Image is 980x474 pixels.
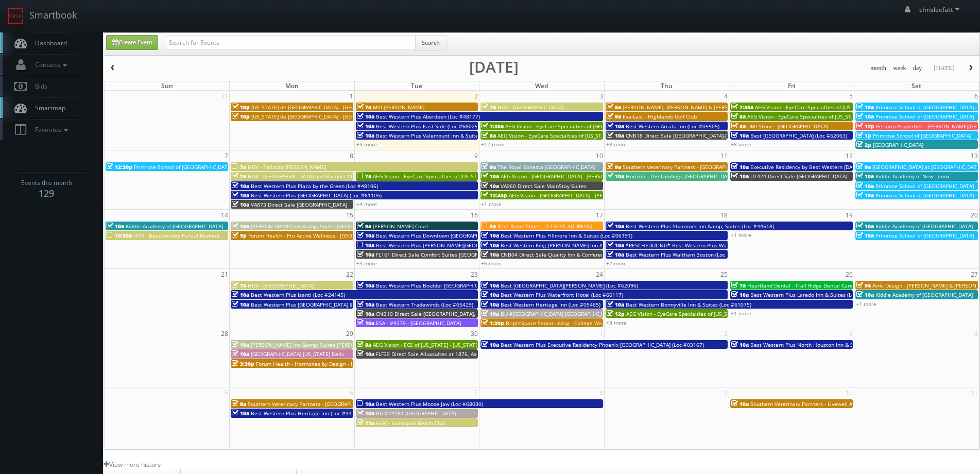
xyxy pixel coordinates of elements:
span: 10a [232,291,249,298]
span: 8 [598,387,604,398]
span: Best Western Plus Downtown [GEOGRAPHIC_DATA] (Loc #48199) [376,232,535,239]
span: FLF39 Direct Sale Alluxsuites at 1876, Ascend Hotel Collection [376,350,530,358]
span: 6 [973,91,979,101]
span: 9a [856,163,871,171]
span: Best Western Plus Waltham Boston (Loc #22009) [626,251,747,258]
span: 27 [970,269,979,280]
span: 7a [232,163,246,171]
span: 19 [845,210,854,221]
span: Southern Veterinary Partners - [GEOGRAPHIC_DATA][PERSON_NAME] [623,163,791,171]
span: 10a [731,291,749,298]
a: +3 more [356,141,377,148]
span: AEG Vision - EyeCare Specialties of [US_STATE] – EyeCare in [GEOGRAPHIC_DATA] [373,173,572,180]
span: 10 [595,150,604,161]
span: Best Western King [PERSON_NAME] Inn & Suites (Loc #62106) [501,242,654,249]
span: 8a [731,113,746,120]
button: Search [415,35,446,50]
span: 9 [473,150,479,161]
span: 10a [482,301,499,308]
span: [GEOGRAPHIC_DATA] [US_STATE] Dells [251,350,344,358]
span: 2 [473,91,479,101]
span: Tue [411,81,422,90]
a: +1 more [856,300,876,308]
span: 10a [731,132,749,139]
button: day [909,62,926,75]
span: 18 [719,210,729,221]
a: +3 more [606,319,627,326]
span: 7a [232,282,246,289]
span: Best Western Plus Plaza by the Green (Loc #48106) [251,182,378,190]
span: 10a [856,192,874,199]
span: 12p [856,123,874,130]
span: 5 [223,387,229,398]
span: Best Western Plus [GEOGRAPHIC_DATA] (Loc #61105) [251,192,382,199]
a: +6 more [481,260,502,267]
span: AEG Vision - ECS of [US_STATE] - [US_STATE] Valley Family Eye Care [373,341,537,348]
span: 10a [357,319,374,327]
span: 10a [232,182,249,190]
span: 7 [223,150,229,161]
span: 1p [856,132,871,139]
span: 10 [845,387,854,398]
span: BU #24181 [GEOGRAPHIC_DATA] [376,410,456,417]
span: Best Western Arcata Inn (Loc #05505) [626,123,719,130]
span: 26 [845,269,854,280]
a: +1 more [481,200,502,208]
span: 9 [723,387,729,398]
span: 9a [482,163,496,171]
span: 10a [232,192,249,199]
span: Southern Veterinary Partners - Livewell Animal Urgent Care of [GEOGRAPHIC_DATA] [750,400,956,408]
span: AEG Vision - EyeCare Specialties of [US_STATE] - Carolina Family Vision [747,113,921,120]
span: 10a [357,251,374,258]
span: CNB18 Direct Sale [GEOGRAPHIC_DATA]-[GEOGRAPHIC_DATA] [626,132,776,139]
span: 12:45p [482,192,507,199]
span: 10a [357,350,374,358]
span: 10p [232,113,250,120]
span: 5 [848,91,854,101]
span: 10a [357,232,374,239]
span: 10a [482,341,499,348]
span: VA960 Direct Sale MainStay Suites [501,182,587,190]
span: Forum Health - Hormones by Design - New Braunfels Clinic [256,360,402,367]
span: 22 [345,269,354,280]
span: Primrose School of [GEOGRAPHIC_DATA] [875,192,974,199]
span: [US_STATE] de [GEOGRAPHIC_DATA] - [GEOGRAPHIC_DATA] [251,113,393,120]
span: 10a [232,301,249,308]
span: Best Western Plus Shamrock Inn &amp; Suites (Loc #44518) [626,223,774,230]
span: Contacts [30,60,70,69]
span: 8a [482,132,496,139]
span: Best Western Plus Moose Jaw (Loc #68030) [376,400,483,408]
span: Events this month [21,178,72,188]
span: Best [GEOGRAPHIC_DATA][PERSON_NAME] (Loc #62096) [501,282,638,289]
span: Wed [535,81,548,90]
span: 11 [719,150,729,161]
span: Best Western Plus Aberdeen (Loc #48177) [376,113,480,120]
span: 8a [357,341,371,348]
span: 9a [607,163,621,171]
span: Best Western Plus Boulder [GEOGRAPHIC_DATA] (Loc #06179) [376,282,528,289]
span: 9a [607,113,621,120]
span: 5p [232,232,247,239]
span: 10a [856,223,874,230]
span: 3 [598,91,604,101]
span: 24 [595,269,604,280]
span: 10a [357,301,374,308]
span: 10a [607,123,624,130]
span: 10a [856,291,874,298]
span: 10a [731,163,749,171]
span: Smartmap [30,104,65,112]
span: HGV - Kaanapali Beach Club [376,419,445,427]
span: 10a [482,173,499,180]
span: 10a [856,104,874,111]
span: HGV - Pallazzo [PERSON_NAME] [248,163,326,171]
span: Best Western Plus Waterfront Hotel (Loc #66117) [501,291,623,298]
span: Best Western Plus North Houston Inn & Suites (Loc #44475) [750,341,899,348]
span: CNB04 Direct Sale Quality Inn & Conference Center [501,251,628,258]
span: chrisleefatt [919,5,962,14]
span: Bids [30,82,47,91]
span: 3 [848,328,854,339]
span: 7a [357,104,371,111]
button: week [889,62,910,75]
span: Primrose School of [GEOGRAPHIC_DATA] [875,182,974,190]
span: 7:30a [482,123,504,130]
